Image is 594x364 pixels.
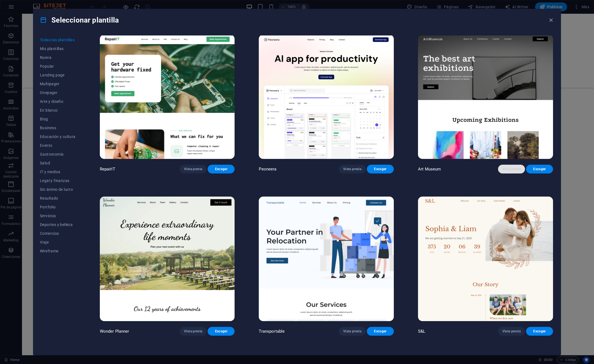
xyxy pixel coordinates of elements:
[367,165,394,173] button: Escoger
[418,197,553,321] img: S&L
[40,222,76,227] span: Deportes y belleza
[180,165,207,173] button: Vista previa
[40,150,76,159] button: Gastronomía
[40,196,76,200] span: Resultado
[100,197,235,321] img: Wonder Planner
[40,64,76,68] span: Popular
[40,167,76,176] button: IT y medios
[371,167,389,171] span: Escoger
[40,44,76,53] button: Mis plantillas
[40,161,76,165] span: Salud
[100,329,129,334] p: Wonder Planner
[212,167,230,171] span: Escoger
[40,126,76,130] span: Business
[208,327,235,336] button: Escoger
[40,123,76,132] button: Business
[40,211,76,220] button: Servicios
[40,16,119,24] h4: Seleccionar plantilla
[526,165,553,173] button: Escoger
[40,170,76,174] span: IT y medios
[259,35,394,159] img: Peoneera
[40,99,76,104] span: Arte y diseño
[343,167,361,171] span: Vista previa
[40,247,76,255] button: Wireframe
[40,90,76,95] span: Onepager
[40,38,76,42] span: Todas las plantillas
[40,132,76,141] button: Educación y cultura
[40,106,76,115] button: En blanco
[40,143,76,148] span: Evento
[40,249,76,253] span: Wireframe
[339,165,366,173] button: Vista previa
[40,214,76,218] span: Servicios
[40,62,76,71] button: Popular
[40,152,76,156] span: Gastronomía
[40,55,76,60] span: Nueva
[371,329,389,333] span: Escoger
[40,220,76,229] button: Deportes y belleza
[40,82,76,86] span: Multipager
[40,231,76,236] span: Comercios
[40,88,76,97] button: Onepager
[40,141,76,150] button: Evento
[418,329,425,334] p: S&L
[259,329,285,334] p: Transportable
[180,327,207,336] button: Vista previa
[40,240,76,244] span: Viaje
[40,71,76,79] button: Landing page
[100,166,115,172] p: RepairIT
[40,35,76,44] button: Todas las plantillas
[40,134,76,139] span: Educación y cultura
[100,35,235,159] img: RepairIT
[530,329,549,333] span: Escoger
[40,108,76,112] span: En blanco
[343,329,361,333] span: Vista previa
[367,327,394,336] button: Escoger
[40,203,76,211] button: Portfolio
[184,329,202,333] span: Vista previa
[40,238,76,247] button: Viaje
[498,327,525,336] button: Vista previa
[40,176,76,185] button: Legal y finanzas
[40,53,76,62] button: Nueva
[40,73,76,77] span: Landing page
[259,166,276,172] p: Peoneera
[259,197,394,321] img: Transportable
[40,205,76,209] span: Portfolio
[208,165,235,173] button: Escoger
[40,115,76,123] button: Blog
[339,327,366,336] button: Vista previa
[40,178,76,183] span: Legal y finanzas
[498,165,525,173] button: Vista previa
[184,167,202,171] span: Vista previa
[40,194,76,203] button: Resultado
[40,97,76,106] button: Arte y diseño
[502,167,521,171] span: Vista previa
[40,79,76,88] button: Multipager
[212,329,230,333] span: Escoger
[526,327,553,336] button: Escoger
[418,35,553,159] img: Art Museum
[502,329,521,333] span: Vista previa
[40,187,76,192] span: Sin ánimo de lucro
[530,167,549,171] span: Escoger
[418,166,441,172] p: Art Museum
[40,46,76,51] span: Mis plantillas
[40,159,76,167] button: Salud
[40,229,76,238] button: Comercios
[40,185,76,194] button: Sin ánimo de lucro
[40,117,76,121] span: Blog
